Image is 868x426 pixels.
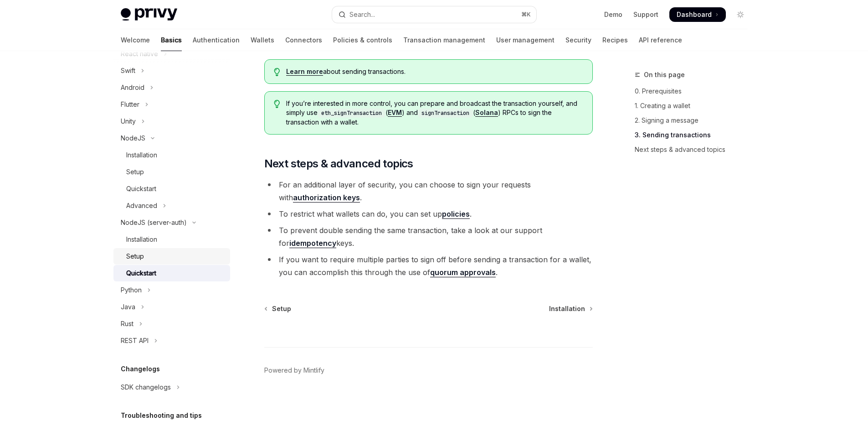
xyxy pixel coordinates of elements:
img: light logo [121,8,177,21]
div: SDK changelogs [121,382,171,393]
div: Quickstart [126,183,156,194]
a: Authentication [193,29,240,51]
a: 0. Prerequisites [635,84,755,99]
div: Quickstart [126,268,156,279]
span: ⌘ K [521,11,531,18]
a: 3. Sending transactions [635,128,755,142]
button: Toggle Python section [113,282,230,298]
button: Toggle REST API section [113,332,230,349]
code: signTransaction [418,109,473,118]
div: Search... [349,9,375,20]
a: Welcome [121,29,150,51]
button: Toggle Rust section [113,316,230,332]
div: Flutter [121,99,139,110]
li: To restrict what wallets can do, you can set up . [264,208,593,220]
svg: Tip [274,68,280,76]
li: If you want to require multiple parties to sign off before sending a transaction for a wallet, yo... [264,253,593,279]
code: eth_signTransaction [318,109,385,118]
span: If you’re interested in more control, you can prepare and broadcast the transaction yourself, and... [286,99,583,127]
a: Installation [549,304,592,313]
button: Toggle Android section [113,79,230,96]
a: Solana [475,109,498,117]
button: Open search [332,6,536,23]
a: Setup [113,164,230,180]
button: Toggle Swift section [113,62,230,79]
a: Installation [113,147,230,163]
div: Installation [126,150,157,161]
a: Demo [604,10,622,19]
a: User management [496,29,555,51]
div: Installation [126,234,157,245]
div: NodeJS [121,133,145,144]
a: Transaction management [403,29,485,51]
a: API reference [639,29,682,51]
div: Java [121,301,135,312]
svg: Tip [274,100,280,108]
div: Advanced [126,200,157,211]
div: Setup [126,251,144,262]
a: Quickstart [113,181,230,197]
a: Quickstart [113,265,230,281]
a: policies [442,209,470,219]
span: Installation [549,304,585,313]
a: Basics [161,29,182,51]
div: Python [121,285,142,296]
span: about sending transactions. [286,67,583,76]
a: Setup [265,304,291,313]
li: To prevent double sending the same transaction, take a look at our support for keys. [264,224,593,249]
button: Toggle Unity section [113,113,230,130]
a: Connectors [285,29,322,51]
span: On this page [644,69,685,80]
a: Learn more [286,68,323,76]
a: Policies & controls [333,29,392,51]
button: Toggle NodeJS (server-auth) section [113,214,230,231]
a: Support [633,10,658,19]
span: Setup [272,304,291,313]
a: Dashboard [669,7,726,22]
a: Powered by Mintlify [264,366,324,375]
a: Setup [113,248,230,265]
a: Recipes [602,29,628,51]
div: Swift [121,65,135,76]
button: Toggle Flutter section [113,96,230,113]
div: Android [121,82,144,93]
a: EVM [388,109,402,117]
a: Installation [113,231,230,248]
a: Wallets [251,29,274,51]
h5: Troubleshooting and tips [121,410,202,421]
button: Toggle Advanced section [113,197,230,214]
button: Toggle NodeJS section [113,130,230,146]
a: Security [565,29,591,51]
h5: Changelogs [121,364,160,374]
div: NodeJS (server-auth) [121,217,187,228]
a: authorization keys [293,193,360,203]
div: Rust [121,318,134,329]
button: Toggle dark mode [733,7,748,22]
a: 2. Signing a message [635,113,755,128]
li: For an additional layer of security, you can choose to sign your requests with . [264,178,593,204]
div: Setup [126,166,144,177]
span: Dashboard [677,10,712,19]
button: Toggle Java section [113,299,230,315]
button: Toggle SDK changelogs section [113,379,230,395]
div: REST API [121,335,149,346]
a: quorum approvals [430,268,496,277]
div: Unity [121,116,136,127]
a: 1. Creating a wallet [635,99,755,113]
span: Next steps & advanced topics [264,156,413,171]
a: Next steps & advanced topics [635,142,755,157]
a: idempotency [289,239,336,248]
